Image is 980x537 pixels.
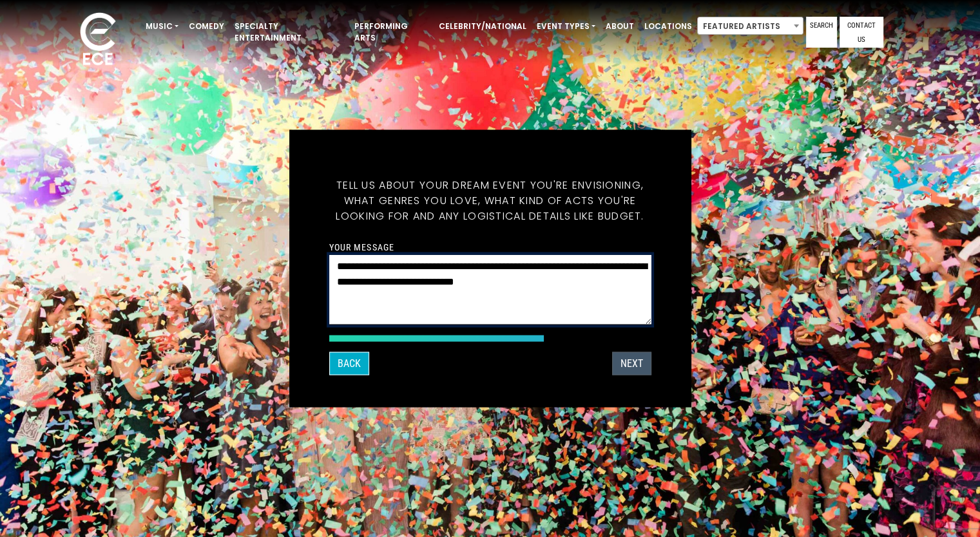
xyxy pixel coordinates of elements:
a: Specialty Entertainment [229,15,349,49]
h5: Tell us about your dream event you're envisioning, what genres you love, what kind of acts you're... [329,162,651,240]
span: Featured Artists [698,17,803,35]
a: Search [806,17,837,48]
button: Back [329,352,369,375]
a: Contact Us [840,17,883,48]
span: Featured Artists [697,17,803,35]
a: About [600,15,639,37]
button: Next [612,352,651,375]
a: Celebrity/National [434,15,532,37]
a: Locations [639,15,697,37]
a: Music [140,15,184,37]
img: ece_new_logo_whitev2-1.png [66,9,130,71]
label: Your message [329,241,394,253]
a: Comedy [184,15,229,37]
a: Performing Arts [349,15,434,49]
a: Event Types [532,15,600,37]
